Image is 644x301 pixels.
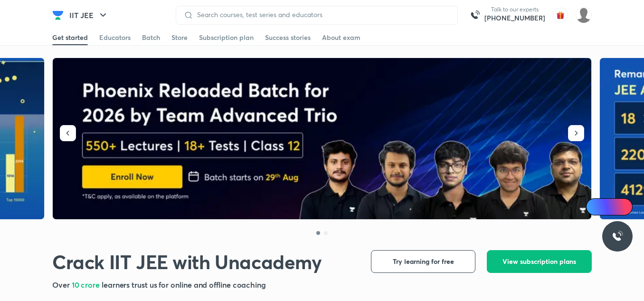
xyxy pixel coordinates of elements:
[576,7,592,23] img: saransh sharma
[612,231,623,242] img: ttu
[171,33,188,42] div: Store
[72,280,102,290] span: 10 crore
[586,198,633,215] a: Ai Doubts
[602,203,627,211] span: Ai Doubts
[102,280,266,290] span: learners trust us for online and offline coaching
[99,30,131,45] a: Educators
[502,257,576,266] span: View subscription plans
[393,257,454,266] span: Try learning for free
[322,30,360,45] a: About exam
[52,30,88,45] a: Get started
[52,280,72,290] span: Over
[322,33,360,42] div: About exam
[52,250,322,273] h1: Crack IIT JEE with Unacademy
[142,30,160,45] a: Batch
[465,6,484,25] img: call-us
[199,30,254,45] a: Subscription plan
[52,10,64,21] img: Company Logo
[553,8,568,23] img: avatar
[142,33,160,42] div: Batch
[99,33,131,42] div: Educators
[171,30,188,45] a: Store
[484,6,545,13] p: Talk to our experts
[52,33,88,42] div: Get started
[265,30,311,45] a: Success stories
[265,33,311,42] div: Success stories
[193,11,450,19] input: Search courses, test series and educators
[64,6,114,25] button: IIT JEE
[487,250,592,273] button: View subscription plans
[371,250,475,273] button: Try learning for free
[199,33,254,42] div: Subscription plan
[592,203,599,211] img: Icon
[484,13,545,23] a: [PHONE_NUMBER]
